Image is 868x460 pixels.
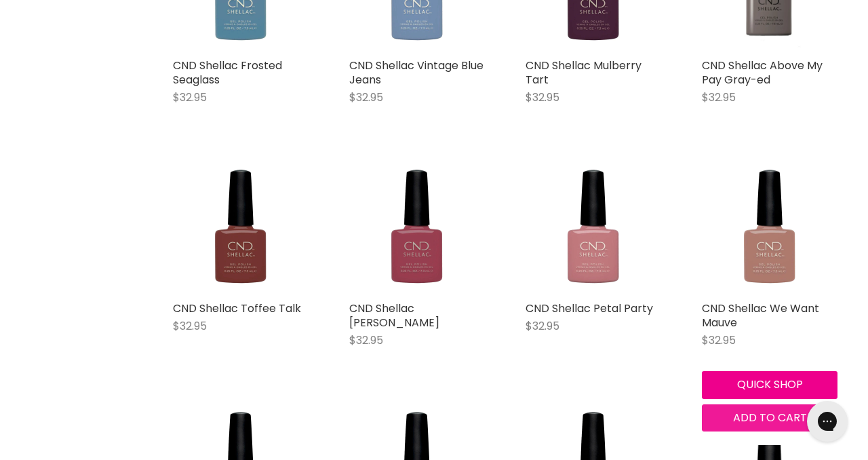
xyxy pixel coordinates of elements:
[733,410,807,425] span: Add to cart
[702,90,736,105] span: $32.95
[349,159,485,294] img: CND Shellac Rose-Mance
[800,396,854,446] iframe: Gorgias live chat messenger
[349,90,383,105] span: $32.95
[349,301,439,330] a: CND Shellac [PERSON_NAME]
[702,58,823,88] a: CND Shellac Above My Pay Gray-ed
[526,90,559,105] span: $32.95
[526,301,653,316] a: CND Shellac Petal Party
[702,371,837,398] button: Quick shop
[173,90,207,105] span: $32.95
[526,318,559,334] span: $32.95
[173,301,301,316] a: CND Shellac Toffee Talk
[702,159,837,294] img: CND Shellac We Want Mauve
[526,159,661,294] img: CND Shellac Petal Party
[702,332,736,348] span: $32.95
[173,318,207,334] span: $32.95
[526,58,642,88] a: CND Shellac Mulberry Tart
[173,159,309,294] img: CND Shellac Toffee Talk
[173,58,282,88] a: CND Shellac Frosted Seaglass
[349,332,383,348] span: $32.95
[702,301,819,330] a: CND Shellac We Want Mauve
[702,404,837,432] button: Add to cart
[349,58,484,88] a: CND Shellac Vintage Blue Jeans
